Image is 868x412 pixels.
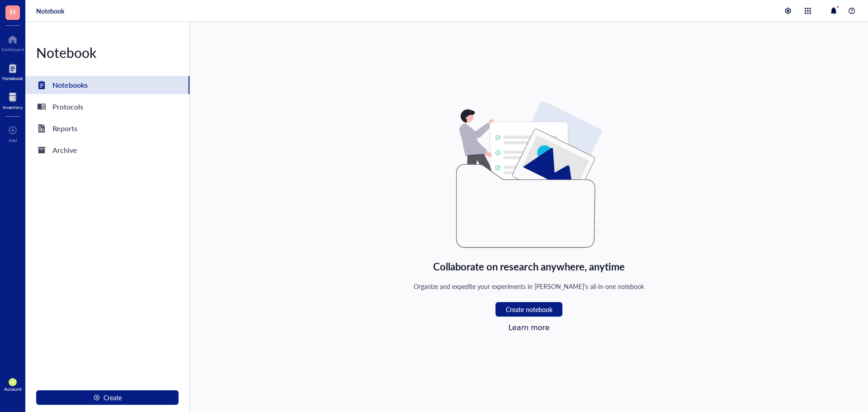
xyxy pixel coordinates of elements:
div: Add [9,137,17,143]
div: Archive [52,144,77,156]
div: Notebook [25,43,189,62]
div: Notebooks [52,79,88,91]
a: Notebook [36,7,64,15]
a: Dashboard [1,32,24,52]
div: Protocols [52,100,83,113]
div: Account [4,386,22,392]
a: Archive [25,141,189,159]
img: Empty state [456,101,602,248]
div: Reports [52,122,77,135]
span: Create [104,394,122,401]
a: Protocols [25,98,189,116]
a: Notebooks [25,76,189,94]
div: Organize and expedite your experiments in [PERSON_NAME]'s all-in-one notebook [414,281,645,291]
div: Notebook [2,76,23,81]
a: Inventory [3,90,23,110]
button: Create notebook [495,302,562,317]
span: H [10,6,15,17]
a: Learn more [508,323,549,332]
button: Create [36,390,179,405]
div: Inventory [3,104,23,110]
div: Collaborate on research anywhere, anytime [433,259,625,274]
a: Notebook [2,61,23,81]
a: Reports [25,119,189,137]
span: Create notebook [506,306,552,313]
span: MR [10,380,14,384]
div: Dashboard [1,47,24,52]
